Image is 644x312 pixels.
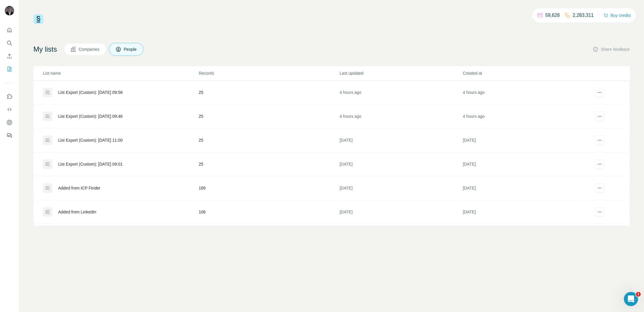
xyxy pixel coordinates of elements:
[199,70,339,76] p: Records
[198,200,339,224] td: 106
[339,200,462,224] td: [DATE]
[198,128,339,152] td: 25
[5,130,14,141] button: Feedback
[462,200,586,224] td: [DATE]
[5,64,14,74] button: My lists
[5,51,14,61] button: Enrich CSV
[5,117,14,128] button: Dashboard
[462,128,586,152] td: [DATE]
[604,11,631,19] button: Buy credits
[339,104,462,128] td: 4 hours ago
[462,81,586,104] td: 4 hours ago
[58,161,123,167] div: List Export (Custom): [DATE] 09:01
[595,88,604,97] button: actions
[462,152,586,176] td: [DATE]
[339,176,462,200] td: [DATE]
[58,113,123,119] div: List Export (Custom): [DATE] 09:46
[43,70,198,76] p: List name
[339,128,462,152] td: [DATE]
[33,14,43,24] img: Surfe Logo
[198,152,339,176] td: 25
[595,135,604,145] button: actions
[33,45,57,54] h4: My lists
[462,104,586,128] td: 4 hours ago
[58,89,123,95] div: List Export (Custom): [DATE] 09:58
[58,137,123,143] div: List Export (Custom): [DATE] 11:00
[339,152,462,176] td: [DATE]
[5,91,14,102] button: Use Surfe on LinkedIn
[339,81,462,104] td: 4 hours ago
[5,25,14,35] button: Quick start
[573,12,594,19] p: 2,283,311
[198,81,339,104] td: 25
[58,185,100,191] div: Added from ICP Finder
[545,12,560,19] p: 59,628
[593,46,630,52] button: Share feedback
[5,104,14,115] button: Use Surfe API
[5,6,14,15] img: Avatar
[124,46,137,52] span: People
[198,176,339,200] td: 189
[79,46,100,52] span: Companies
[595,159,604,169] button: actions
[198,104,339,128] td: 25
[595,183,604,193] button: actions
[595,207,604,217] button: actions
[340,70,462,76] p: Last updated
[5,38,14,48] button: Search
[636,292,641,297] span: 1
[624,292,638,306] iframe: Intercom live chat
[595,112,604,121] button: actions
[58,209,96,215] div: Added from LinkedIn
[463,70,585,76] p: Created at
[462,176,586,200] td: [DATE]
